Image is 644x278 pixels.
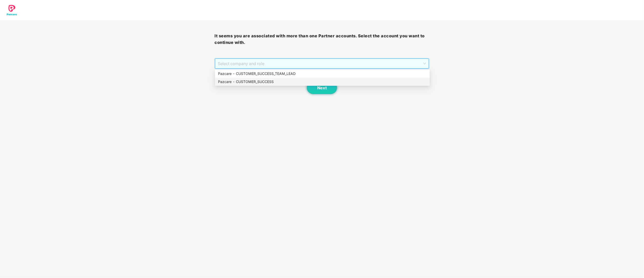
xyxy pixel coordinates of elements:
[218,79,427,85] div: Pazcare - CUSTOMER_SUCCESS
[215,78,430,86] div: Pazcare - CUSTOMER_SUCCESS
[215,33,430,46] h3: It seems you are associated with more than one Partner accounts. Select the account you want to c...
[307,81,337,94] button: Next
[317,86,327,90] span: Next
[218,59,426,68] span: Select company and role
[218,71,427,76] div: Pazcare - CUSTOMER_SUCCESS_TEAM_LEAD
[215,70,430,78] div: Pazcare - CUSTOMER_SUCCESS_TEAM_LEAD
